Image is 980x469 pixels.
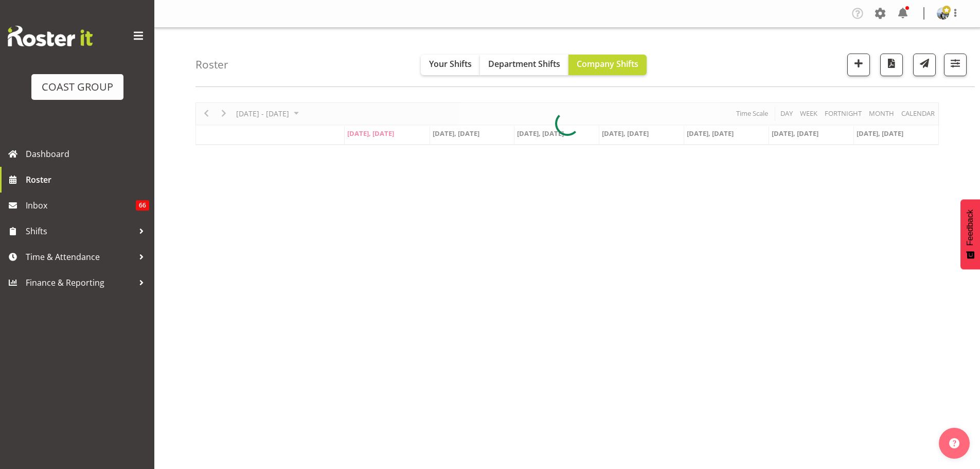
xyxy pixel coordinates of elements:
span: Your Shifts [429,58,472,70]
h4: Roster [195,59,228,71]
span: Shifts [26,223,134,239]
div: COAST GROUP [42,79,113,95]
img: help-xxl-2.png [949,438,959,448]
span: Roster [26,172,149,187]
span: Dashboard [26,146,149,162]
button: Filter Shifts [944,54,967,76]
img: brittany-taylorf7b938a58e78977fad4baecaf99ae47c.png [937,7,949,20]
span: 66 [136,200,149,211]
button: Send a list of all shifts for the selected filtered period to all rostered employees. [913,54,936,76]
span: Department Shifts [488,58,560,70]
span: Time & Attendance [26,249,134,265]
button: Your Shifts [421,55,480,75]
button: Feedback - Show survey [960,199,980,269]
button: Add a new shift [847,54,870,76]
span: Inbox [26,198,136,213]
img: Rosterit website logo [8,26,93,46]
button: Company Shifts [568,55,647,75]
span: Company Shifts [577,58,638,70]
button: Download a PDF of the roster according to the set date range. [880,54,903,76]
span: Feedback [966,210,975,246]
span: Finance & Reporting [26,275,134,290]
button: Department Shifts [480,55,568,75]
